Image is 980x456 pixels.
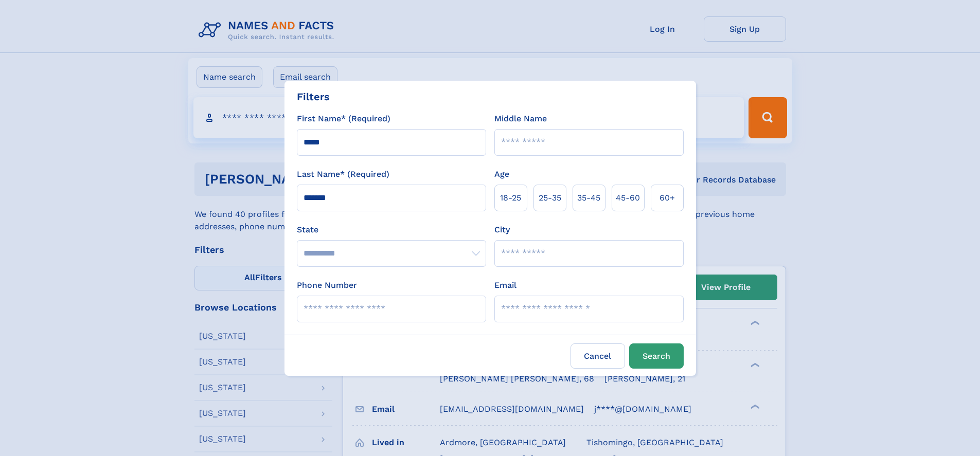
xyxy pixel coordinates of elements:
label: Cancel [571,343,625,369]
label: Age [494,168,509,180]
span: 45‑60 [616,192,640,204]
span: 25‑35 [539,192,561,204]
span: 18‑25 [500,192,521,204]
div: Filters [297,89,330,104]
label: Email [494,279,516,291]
button: Search [629,343,684,369]
label: Phone Number [297,279,357,291]
label: Middle Name [494,113,547,125]
label: Last Name* (Required) [297,168,389,180]
span: 60+ [660,192,675,204]
label: State [297,224,486,236]
label: City [494,224,510,236]
label: First Name* (Required) [297,113,390,125]
span: 35‑45 [577,192,600,204]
